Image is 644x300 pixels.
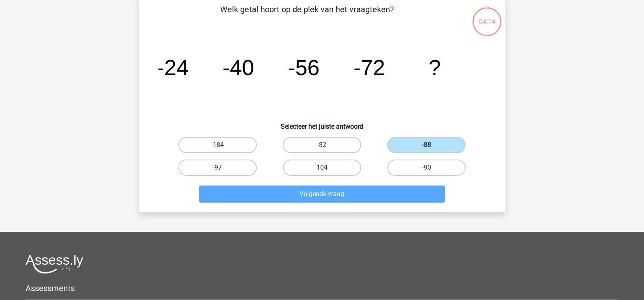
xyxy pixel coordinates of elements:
[387,160,466,176] label: -90
[429,55,441,80] tspan: ?
[283,160,361,176] label: 104
[288,55,319,80] tspan: -56
[472,6,502,27] div: 04:14
[199,186,445,203] button: Volgende vraag
[26,283,618,293] h5: Assessments
[152,116,492,130] h6: Selecteer het juiste antwoord
[178,160,257,176] label: -97
[26,255,83,274] img: Assessly logo
[157,55,189,80] tspan: -24
[387,137,466,153] label: -88
[283,137,361,153] label: -82
[353,55,385,80] tspan: -72
[222,55,254,80] tspan: -40
[152,3,462,28] p: Welk getal hoort op de plek van het vraagteken?
[178,137,257,153] label: -184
